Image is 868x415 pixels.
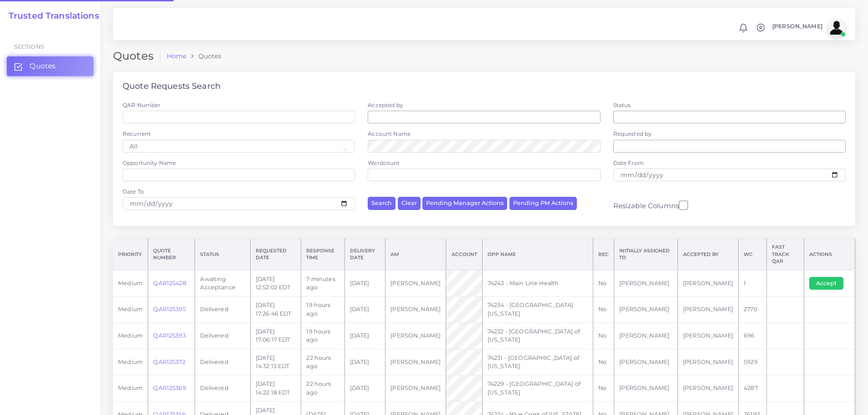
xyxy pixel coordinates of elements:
td: [PERSON_NAME] [614,375,678,402]
td: [PERSON_NAME] [385,375,446,402]
span: [PERSON_NAME] [772,24,822,30]
span: medium [118,306,143,313]
td: No [593,375,614,402]
button: Search [368,197,395,210]
td: 74229 - [GEOGRAPHIC_DATA] of [US_STATE] [482,375,593,402]
td: [PERSON_NAME] [385,323,446,349]
td: [PERSON_NAME] [614,349,678,375]
td: Delivered [195,349,250,375]
label: Accepted by [368,101,403,109]
a: Quotes [7,56,93,76]
td: Delivered [195,297,250,323]
button: Pending Manager Actions [422,197,507,210]
td: [PERSON_NAME] [385,297,446,323]
label: Resizable Columns [613,200,688,211]
td: [DATE] 12:52:02 EDT [250,270,301,297]
a: QAR125369 [153,384,186,391]
td: [PERSON_NAME] [678,270,738,297]
td: No [593,297,614,323]
a: Accept [809,279,850,286]
th: Account [446,239,482,270]
td: No [593,323,614,349]
td: [DATE] 14:22:18 EDT [250,375,301,402]
label: Date To [123,188,144,195]
label: Wordcount [368,159,400,167]
td: [DATE] 17:06:17 EDT [250,323,301,349]
a: Trusted Translations [2,11,99,21]
th: AM [385,239,446,270]
label: Opportunity Name [123,159,176,167]
th: Response Time [301,239,344,270]
th: Fast Track QAR [767,239,804,270]
th: WC [739,239,767,270]
button: Clear [398,197,421,210]
a: QAR125428 [153,280,186,287]
th: Opp Name [482,239,593,270]
th: Delivery Date [344,239,385,270]
td: 1 [739,270,767,297]
td: [DATE] 14:32:13 EDT [250,349,301,375]
td: 5929 [739,349,767,375]
th: Quote Number [148,239,195,270]
td: [DATE] 17:26:46 EDT [250,297,301,323]
td: No [593,349,614,375]
td: Awaiting Acceptance [195,270,250,297]
a: Home [167,51,187,61]
th: Initially Assigned to [614,239,678,270]
label: Account Name [368,130,411,138]
td: [PERSON_NAME] [678,297,738,323]
td: [PERSON_NAME] [385,270,446,297]
a: QAR125393 [153,332,185,339]
td: 7 minutes ago [301,270,344,297]
td: [PERSON_NAME] [614,323,678,349]
input: Resizable Columns [679,200,688,211]
td: [PERSON_NAME] [614,270,678,297]
span: Sections [14,43,44,50]
label: QAR Number [123,101,160,109]
a: QAR125395 [153,306,185,313]
td: [DATE] [344,323,385,349]
button: Accept [809,277,843,290]
img: avatar [827,19,846,37]
label: Recurrent [123,130,151,138]
td: [DATE] [344,349,385,375]
td: [PERSON_NAME] [678,349,738,375]
label: Status [613,101,631,109]
td: 2770 [739,297,767,323]
span: Quotes [30,61,56,71]
td: [PERSON_NAME] [614,297,678,323]
td: [DATE] [344,297,385,323]
td: [DATE] [344,375,385,402]
span: medium [118,359,143,365]
th: Requested Date [250,239,301,270]
td: Delivered [195,375,250,402]
td: No [593,270,614,297]
th: Status [195,239,250,270]
li: Quotes [186,51,221,61]
td: 696 [739,323,767,349]
th: Priority [113,239,148,270]
td: [PERSON_NAME] [678,375,738,402]
th: Accepted by [678,239,738,270]
td: 74232 - [GEOGRAPHIC_DATA] of [US_STATE] [482,323,593,349]
td: 74234 - [GEOGRAPHIC_DATA] [US_STATE] [482,297,593,323]
td: Delivered [195,323,250,349]
h4: Quote Requests Search [123,82,221,92]
td: [PERSON_NAME] [385,349,446,375]
label: Date From [613,159,644,167]
td: 74231 - [GEOGRAPHIC_DATA] of [US_STATE] [482,349,593,375]
th: REC [593,239,614,270]
td: [DATE] [344,270,385,297]
td: 19 hours ago [301,323,344,349]
label: Requested by [613,130,652,138]
span: medium [118,332,143,339]
span: medium [118,384,143,391]
td: [PERSON_NAME] [678,323,738,349]
td: 22 hours ago [301,375,344,402]
button: Pending PM Actions [509,197,577,210]
td: 22 hours ago [301,349,344,375]
th: Actions [804,239,855,270]
td: 4287 [739,375,767,402]
td: 74243 - Main Line Health [482,270,593,297]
